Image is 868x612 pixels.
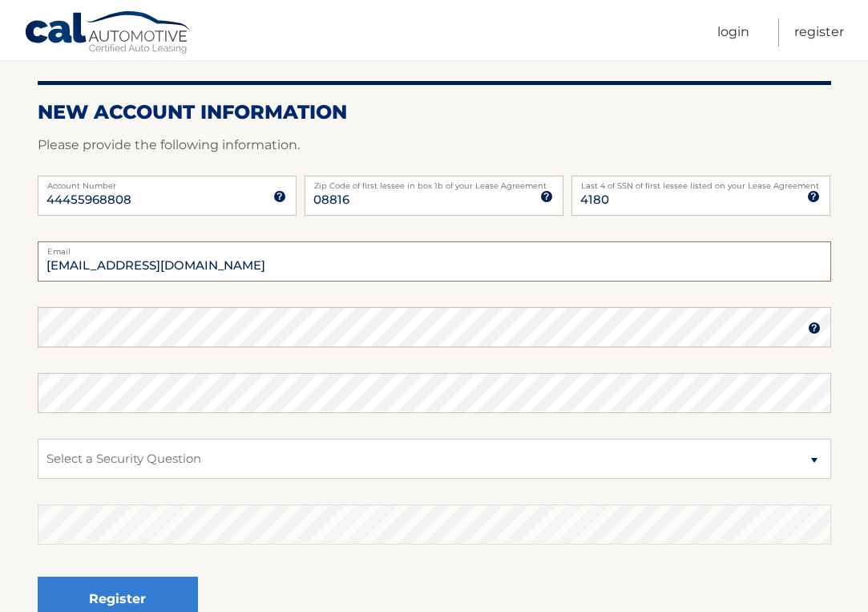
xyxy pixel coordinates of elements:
input: Email [38,241,831,282]
a: Login [717,18,749,47]
img: tooltip.svg [273,190,286,203]
img: tooltip.svg [808,322,821,334]
img: tooltip.svg [540,190,553,203]
label: Zip Code of first lessee in box 1b of your Lease Agreement [305,176,563,188]
input: Account Number [38,176,297,216]
a: Register [794,18,844,47]
input: SSN or EIN (last 4 digits only) [571,176,830,216]
input: Zip Code [305,176,563,216]
h2: New Account Information [38,100,831,124]
label: Account Number [38,176,297,188]
p: Please provide the following information. [38,134,831,156]
img: tooltip.svg [807,190,820,203]
label: Email [38,241,831,254]
a: Cal Automotive [24,10,192,57]
label: Last 4 of SSN of first lessee listed on your Lease Agreement [571,176,830,188]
